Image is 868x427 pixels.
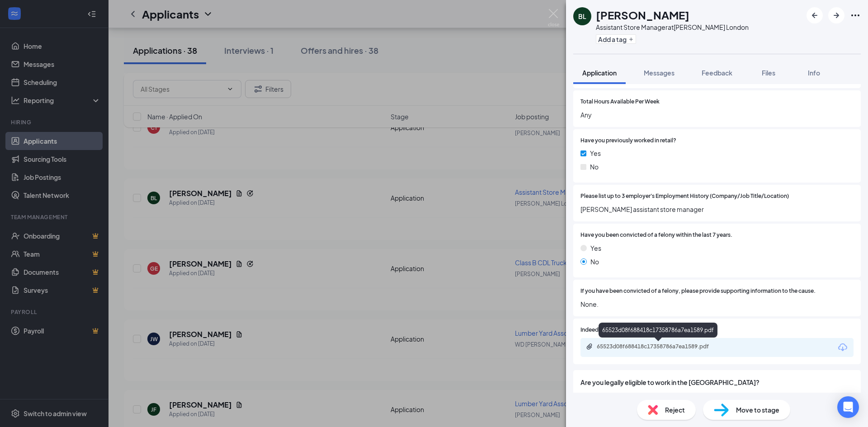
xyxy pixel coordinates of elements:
div: 65523d08f688418c17358786a7ea1589.pdf [597,343,723,350]
button: PlusAdd a tag [596,34,636,44]
span: Have you been convicted of a felony within the last 7 years. [580,231,732,239]
span: No [590,257,599,267]
svg: Paperclip [586,343,593,350]
div: BL [578,12,586,21]
span: Indeed Resume [580,326,620,334]
span: Total Hours Available Per Week [580,98,660,106]
span: None. [580,299,854,309]
button: ArrowRight [828,7,844,23]
a: Paperclip65523d08f688418c17358786a7ea1589.pdf [586,343,732,352]
span: Have you previously worked in retail? [580,136,676,145]
span: Are you legally eligible to work in the [GEOGRAPHIC_DATA]? [580,377,854,387]
svg: Download [837,342,848,353]
svg: Plus [628,37,634,42]
span: Files [762,69,775,77]
span: yes (Correct) [590,391,629,401]
span: Messages [644,69,675,77]
div: 65523d08f688418c17358786a7ea1589.pdf [599,323,717,338]
span: Move to stage [736,405,779,415]
span: Please list up to 3 employer's Employment History (Company/Job Title/Location) [580,192,789,201]
button: ArrowLeftNew [807,7,823,23]
svg: ArrowRight [831,10,842,21]
span: Yes [590,243,601,253]
h1: [PERSON_NAME] [596,7,689,23]
span: Application [582,69,617,77]
div: Assistant Store Manager at [PERSON_NAME] London [596,23,749,32]
span: Feedback [702,69,732,77]
span: Info [808,69,820,77]
span: Any [580,110,854,120]
span: [PERSON_NAME] assistant store manager [580,204,854,214]
div: Open Intercom Messenger [837,396,859,418]
span: Yes [590,148,601,158]
span: If you have been convicted of a felony, please provide supporting information to the cause. [580,287,816,296]
svg: Ellipses [850,10,861,21]
svg: ArrowLeftNew [809,10,820,21]
span: Reject [665,405,685,415]
span: No [590,162,599,172]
